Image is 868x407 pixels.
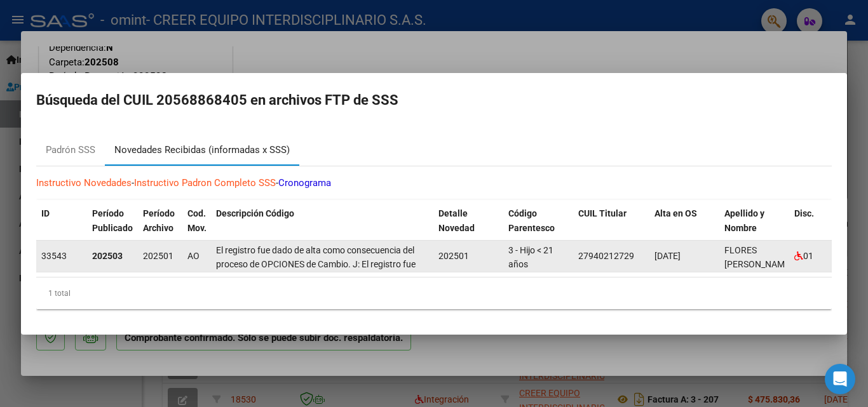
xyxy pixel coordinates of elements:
span: Período Archivo [143,208,175,233]
datatable-header-cell: ID [36,200,87,256]
span: 3 - Hijo < 21 años [508,245,553,270]
a: Instructivo Novedades [36,177,132,189]
span: Alta en OS [654,208,697,218]
span: Código Parentesco [508,208,555,233]
div: Open Intercom Messenger [825,364,855,394]
div: 27940212729 [578,249,634,264]
span: Cod. Mov. [187,208,207,233]
datatable-header-cell: Detalle Novedad [433,200,503,256]
p: - - [36,176,832,190]
div: 1 total [36,277,832,309]
datatable-header-cell: Descripción Código [211,200,433,256]
span: 202501 [143,251,173,261]
a: Cronograma [278,177,331,189]
span: El registro fue dado de alta como consecuencia del proceso de OPCIONES de Cambio. J: El registro ... [216,245,416,371]
span: Descripción Código [216,208,294,218]
datatable-header-cell: Período Publicado [87,200,138,256]
strong: 202503 [92,251,123,261]
h2: Búsqueda del CUIL 20568868405 en archivos FTP de SSS [36,88,832,112]
datatable-header-cell: Período Archivo [138,200,182,256]
a: Instructivo Padron Completo SSS [134,177,276,189]
span: Disc. [794,208,814,218]
datatable-header-cell: Disc. [789,200,827,256]
span: 33543 [41,251,67,261]
span: CUIL Titular [578,208,627,218]
span: Detalle Novedad [438,208,475,233]
div: 01 [794,249,822,264]
datatable-header-cell: CUIL Titular [573,200,649,256]
span: [DATE] [654,251,681,261]
span: FLORES [PERSON_NAME] [724,245,792,270]
datatable-header-cell: Cod. Mov. [182,200,211,256]
div: Novedades Recibidas (informadas x SSS) [114,143,290,157]
span: 202501 [438,251,469,261]
span: Apellido y Nombre [724,208,764,233]
datatable-header-cell: Código Parentesco [503,200,573,256]
span: AO [187,251,200,261]
div: Padrón SSS [46,143,95,157]
datatable-header-cell: Alta en OS [649,200,719,256]
datatable-header-cell: Apellido y Nombre [719,200,789,256]
span: Período Publicado [92,208,133,233]
span: ID [41,208,50,218]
